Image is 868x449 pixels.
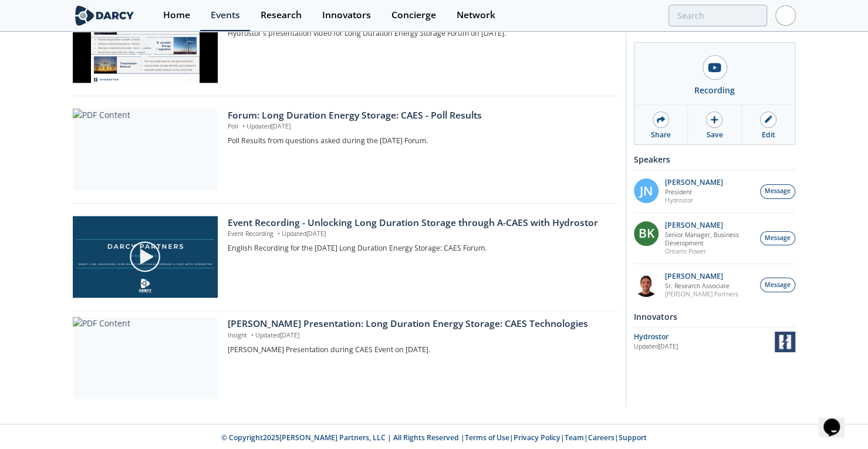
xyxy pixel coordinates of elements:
[73,1,218,83] img: Video Content
[760,278,795,292] button: Message
[775,5,796,26] img: Profile
[665,196,723,204] p: Hydrostor
[73,216,617,298] a: Video Content Event Recording - Unlocking Long Duration Storage through A-CAES with Hydrostor Eve...
[322,11,371,20] div: Innovators
[73,109,617,191] a: PDF Content Forum: Long Duration Energy Storage: CAES - Poll Results Poll •Updated[DATE] Poll Res...
[668,5,767,26] input: Advanced Search
[651,130,671,140] div: Share
[742,105,795,144] a: Edit
[634,332,775,342] div: Hydrostor
[665,290,738,298] p: [PERSON_NAME] Partners
[240,122,246,130] span: •
[228,317,609,331] div: [PERSON_NAME] Presentation: Long Duration Energy Storage: CAES Technologies
[634,342,775,352] div: Updated [DATE]
[228,243,609,254] p: English Recording for the [DATE] Long Duration Energy Storage: CAES Forum.
[228,345,609,355] p: [PERSON_NAME] Presentation during CAES Event on [DATE].
[634,149,795,170] div: Speakers
[634,178,658,203] div: JN
[73,1,617,83] a: Video Content Hydrostor's Presentation Video - Unlocking Long Duration Storage through A-CAES wit...
[694,84,735,96] div: Recording
[765,281,791,290] span: Message
[73,5,137,26] img: logo-wide.svg
[163,11,190,20] div: Home
[228,216,609,230] div: Event Recording - Unlocking Long Duration Storage through A-CAES with Hydrostor
[775,332,795,352] img: Hydrostor
[634,221,658,246] div: BK
[28,433,840,443] p: © Copyright 2025 [PERSON_NAME] Partners, LLC | All Rights Reserved | | | | |
[211,11,240,20] div: Events
[228,136,609,146] p: Poll Results from questions asked during the [DATE] Forum.
[665,282,738,290] p: Sr. Research Associate
[665,221,754,229] p: [PERSON_NAME]
[565,433,584,443] a: Team
[765,187,791,196] span: Message
[819,402,856,437] iframe: chat widget
[465,433,509,443] a: Terms of Use
[73,216,218,298] img: Video Content
[765,234,791,243] span: Message
[391,11,436,20] div: Concierge
[634,306,795,327] div: Innovators
[706,130,722,140] div: Save
[73,317,617,399] a: PDF Content [PERSON_NAME] Presentation: Long Duration Energy Storage: CAES Technologies Insight •...
[761,130,775,140] div: Edit
[634,272,658,297] img: 26c34c91-05b5-44cd-9eb8-fbe8adb38672
[588,433,614,443] a: Careers
[275,229,282,238] span: •
[228,28,609,39] p: Hydrostor's presentation video for Long Duration Energy Storage Forum on [DATE].
[634,43,795,104] a: Recording
[634,332,795,352] a: Hydrostor Updated[DATE] Hydrostor
[228,331,609,340] p: Insight Updated [DATE]
[760,231,795,246] button: Message
[514,433,560,443] a: Privacy Policy
[457,11,495,20] div: Network
[228,229,609,239] p: Event Recording Updated [DATE]
[760,184,795,199] button: Message
[619,433,647,443] a: Support
[665,188,723,196] p: President
[129,240,161,273] img: play-chapters-gray.svg
[129,25,161,58] img: play-chapters-gray.svg
[228,109,609,123] div: Forum: Long Duration Energy Storage: CAES - Poll Results
[665,272,738,281] p: [PERSON_NAME]
[249,331,255,339] span: •
[261,11,302,20] div: Research
[665,178,723,187] p: [PERSON_NAME]
[228,122,609,131] p: Poll Updated [DATE]
[665,247,754,255] p: Ontario Power
[665,231,754,247] p: Senior Manager, Business Development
